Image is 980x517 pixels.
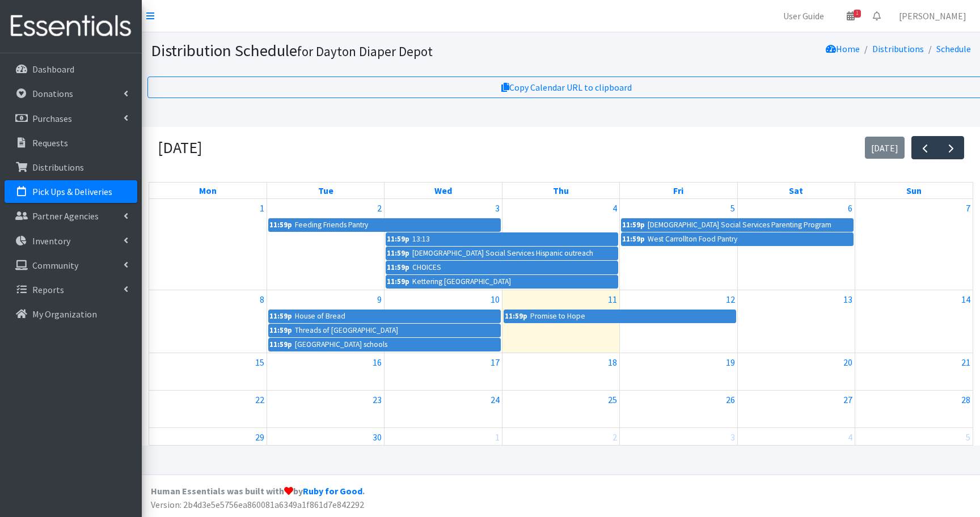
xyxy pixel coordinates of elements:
td: September 23, 2025 [267,391,384,428]
td: October 5, 2025 [855,428,973,465]
a: 11:59pKettering [GEOGRAPHIC_DATA] [386,275,618,289]
a: Community [5,254,137,277]
h2: [DATE] [158,138,202,158]
a: 11:59pPromise to Hope [504,310,736,323]
td: September 6, 2025 [737,199,855,290]
a: October 5, 2025 [964,428,973,446]
p: Reports [32,284,64,295]
td: September 9, 2025 [267,290,384,353]
td: September 10, 2025 [385,290,502,353]
a: September 4, 2025 [610,199,619,217]
div: [GEOGRAPHIC_DATA] schools [294,338,388,351]
a: 11:59pFeeding Friends Pantry [268,218,501,232]
td: October 3, 2025 [620,428,737,465]
div: 11:59p [622,219,645,231]
a: Thursday [551,183,571,198]
a: September 19, 2025 [724,353,737,371]
p: Purchases [32,113,72,124]
div: Promise to Hope [530,310,586,323]
td: September 18, 2025 [502,353,619,391]
td: September 24, 2025 [385,391,502,428]
div: Threads of [GEOGRAPHIC_DATA] [294,324,399,337]
a: September 26, 2025 [724,391,737,409]
a: September 15, 2025 [253,353,267,371]
div: 11:59p [269,310,293,323]
a: Requests [5,132,137,154]
div: 11:59p [269,324,293,337]
a: September 16, 2025 [370,353,384,371]
a: 11:59p[DEMOGRAPHIC_DATA] Social Services Parenting Program [621,218,854,232]
div: 11:59p [386,261,410,274]
div: 11:59p [269,338,293,351]
div: 11:59p [269,219,293,231]
a: My Organization [5,303,137,325]
p: Partner Agencies [32,210,99,222]
a: September 9, 2025 [375,290,384,308]
a: 1 [838,5,864,27]
a: Friday [671,183,686,198]
a: September 22, 2025 [253,391,267,409]
p: Requests [32,137,68,149]
div: 11:59p [386,233,410,245]
a: September 20, 2025 [841,353,855,371]
a: Dashboard [5,58,137,80]
a: Purchases [5,107,137,130]
td: September 19, 2025 [620,353,737,391]
a: September 24, 2025 [488,391,502,409]
p: Pick Ups & Deliveries [32,186,112,197]
td: September 20, 2025 [737,353,855,391]
a: Tuesday [316,183,336,198]
a: September 18, 2025 [606,353,619,371]
td: September 27, 2025 [737,391,855,428]
td: September 29, 2025 [149,428,267,465]
td: September 12, 2025 [620,290,737,353]
a: September 13, 2025 [841,290,855,308]
a: Home [826,43,860,54]
td: October 1, 2025 [385,428,502,465]
td: September 21, 2025 [855,353,973,391]
a: [PERSON_NAME] [890,5,975,27]
td: September 17, 2025 [385,353,502,391]
a: September 12, 2025 [724,290,737,308]
a: User Guide [774,5,833,27]
td: September 15, 2025 [149,353,267,391]
a: September 17, 2025 [488,353,502,371]
td: September 22, 2025 [149,391,267,428]
a: October 4, 2025 [846,428,855,446]
a: Pick Ups & Deliveries [5,180,137,203]
a: September 10, 2025 [488,290,502,308]
a: Reports [5,278,137,301]
div: Feeding Friends Pantry [294,219,369,231]
div: West Carrollton Food Pantry [647,233,738,245]
a: September 1, 2025 [257,199,267,217]
td: October 4, 2025 [737,428,855,465]
a: September 25, 2025 [606,391,619,409]
div: 11:59p [504,310,528,323]
div: 11:59p [386,276,410,288]
img: HumanEssentials [5,7,137,45]
td: September 7, 2025 [855,199,973,290]
p: Dashboard [32,63,74,75]
a: September 29, 2025 [253,428,267,446]
a: September 28, 2025 [959,391,973,409]
h1: Distribution Schedule [151,41,626,61]
a: Partner Agencies [5,205,137,227]
td: September 11, 2025 [502,290,619,353]
div: House of Bread [294,310,346,323]
a: 11:59pCHOICES [386,261,618,274]
a: Distributions [5,156,137,179]
button: Previous month [911,136,938,159]
div: Kettering [GEOGRAPHIC_DATA] [412,276,512,288]
button: [DATE] [865,137,905,159]
a: September 5, 2025 [728,199,737,217]
a: October 1, 2025 [493,428,502,446]
td: September 1, 2025 [149,199,267,290]
div: [DEMOGRAPHIC_DATA] Social Services Hispanic outreach [412,247,594,260]
a: 11:59pWest Carrollton Food Pantry [621,232,854,246]
td: September 16, 2025 [267,353,384,391]
a: September 30, 2025 [370,428,384,446]
a: September 3, 2025 [493,199,502,217]
a: 11:59p[GEOGRAPHIC_DATA] schools [268,338,501,351]
a: October 2, 2025 [610,428,619,446]
p: Community [32,260,78,271]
